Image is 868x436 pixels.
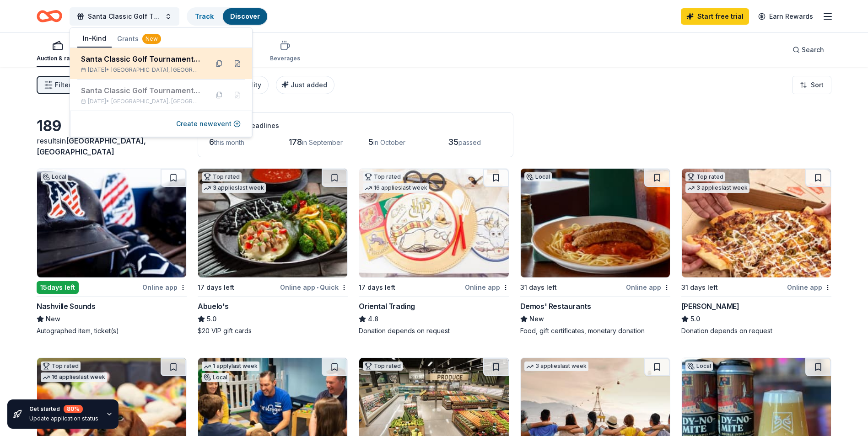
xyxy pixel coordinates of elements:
[458,138,481,146] span: passed
[690,314,700,324] span: 5.0
[359,326,509,335] div: Donation depends on request
[280,282,348,293] div: Online app Quick
[524,362,588,371] div: 3 applies last week
[373,138,405,146] span: in October
[198,282,234,293] div: 17 days left
[81,66,201,74] div: [DATE] •
[37,326,187,335] div: Autographed item, ticket(s)
[37,5,62,27] a: Home
[685,183,749,193] div: 3 applies last week
[520,326,670,335] div: Food, gift certificates, monetary donation
[520,282,557,293] div: 31 days left
[55,80,71,90] span: Filter
[682,169,831,277] img: Image for Casey's
[520,168,670,335] a: Image for Demos' RestaurantsLocal31 days leftOnline appDemos' RestaurantsNewFood, gift certificat...
[29,415,98,422] div: Update application status
[64,405,83,413] div: 80 %
[81,98,201,105] div: [DATE] •
[685,172,725,181] div: Top rated
[41,172,68,181] div: Local
[291,81,327,89] span: Just added
[198,169,347,277] img: Image for Abuelo's
[198,301,229,312] div: Abuelo's
[37,135,187,157] div: results
[198,326,348,335] div: $20 VIP gift cards
[202,183,266,193] div: 3 applies last week
[41,372,107,382] div: 16 applies last week
[787,282,831,293] div: Online app
[198,168,348,335] a: Image for Abuelo's Top rated3 applieslast week17 days leftOnline app•QuickAbuelo's5.0$20 VIP gift...
[521,169,670,277] img: Image for Demos' Restaurants
[112,31,167,47] button: Grants
[524,172,552,181] div: Local
[448,137,458,147] span: 35
[802,44,824,55] span: Search
[276,76,334,94] button: Just added
[681,282,718,293] div: 31 days left
[77,30,112,48] button: In-Kind
[359,282,395,293] div: 17 days left
[465,282,509,293] div: Online app
[29,405,98,413] div: Get started
[792,76,831,94] button: Sort
[811,80,824,90] span: Sort
[685,362,713,371] div: Local
[529,314,544,324] span: New
[70,7,179,26] button: Santa Classic Golf Tournament / Shop with a Cop
[111,98,201,105] span: [GEOGRAPHIC_DATA], [GEOGRAPHIC_DATA]
[142,282,187,293] div: Online app
[363,362,403,371] div: Top rated
[195,12,214,20] a: Track
[187,7,268,26] button: TrackDiscover
[207,314,216,324] span: 5.0
[37,168,187,335] a: Image for Nashville SoundsLocal15days leftOnline appNashville SoundsNewAutographed item, ticket(s)
[302,138,343,146] span: in September
[202,362,259,371] div: 1 apply last week
[176,118,241,129] button: Create newevent
[317,284,318,291] span: •
[214,138,244,146] span: this month
[142,34,161,44] div: New
[202,172,242,181] div: Top rated
[363,172,403,181] div: Top rated
[230,12,260,20] a: Discover
[520,301,591,312] div: Demos' Restaurants
[37,76,78,94] button: Filter2
[681,168,831,335] a: Image for Casey'sTop rated3 applieslast week31 days leftOnline app[PERSON_NAME]5.0Donation depend...
[37,169,186,277] img: Image for Nashville Sounds
[681,301,739,312] div: [PERSON_NAME]
[37,37,78,67] button: Auction & raffle
[270,55,300,62] div: Beverages
[626,282,670,293] div: Online app
[111,66,201,74] span: [GEOGRAPHIC_DATA], [GEOGRAPHIC_DATA]
[37,301,96,312] div: Nashville Sounds
[753,8,819,25] a: Earn Rewards
[37,55,78,62] div: Auction & raffle
[81,53,201,64] div: Santa Classic Golf Tournament / Shop with a Cop
[81,85,201,96] div: Santa Classic Golf Tournament / Shop with a Cop
[681,8,749,25] a: Start free trial
[368,137,373,147] span: 5
[681,326,831,335] div: Donation depends on request
[359,168,509,335] a: Image for Oriental TradingTop rated16 applieslast week17 days leftOnline appOriental Trading4.8Do...
[37,117,187,135] div: 189
[209,137,214,147] span: 6
[359,301,415,312] div: Oriental Trading
[785,41,831,59] button: Search
[88,11,161,22] span: Santa Classic Golf Tournament / Shop with a Cop
[46,314,60,324] span: New
[363,183,429,193] div: 16 applies last week
[202,373,229,382] div: Local
[37,281,79,294] div: 15 days left
[41,362,81,371] div: Top rated
[270,37,300,67] button: Beverages
[368,314,378,324] span: 4.8
[209,120,502,131] div: Application deadlines
[359,169,508,277] img: Image for Oriental Trading
[289,137,302,147] span: 178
